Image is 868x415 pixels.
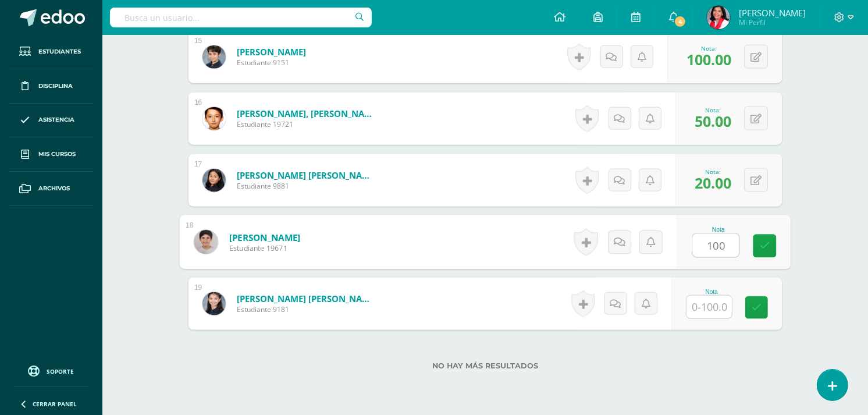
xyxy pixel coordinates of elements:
[194,230,218,254] img: 6fcbd08a476c295e40d857cf71f695ee.png
[38,115,74,125] span: Asistencia
[9,35,93,69] a: Estudiantes
[686,296,732,318] input: 0-100.0
[229,231,301,243] a: [PERSON_NAME]
[695,173,731,193] span: 20.00
[38,81,73,91] span: Disciplina
[202,169,226,192] img: f528313eb31ab0f7beb34d9aac59e112.png
[695,111,731,131] span: 50.00
[237,293,376,304] a: [PERSON_NAME] [PERSON_NAME]
[674,15,686,28] span: 4
[237,181,376,191] span: Estudiante 9881
[38,150,76,159] span: Mis cursos
[9,137,93,172] a: Mis cursos
[237,108,376,119] a: [PERSON_NAME], [PERSON_NAME]
[9,104,93,138] a: Asistencia
[14,363,88,378] a: Soporte
[695,106,731,114] div: Nota:
[693,234,739,257] input: 0-100.0
[38,184,70,193] span: Archivos
[9,172,93,206] a: Archivos
[9,69,93,104] a: Disciplina
[739,7,806,19] span: [PERSON_NAME]
[695,168,731,176] div: Nota:
[237,169,376,181] a: [PERSON_NAME] [PERSON_NAME]
[188,361,782,370] label: No hay más resultados
[686,49,731,69] span: 100.00
[110,8,372,27] input: Busca un usuario...
[202,107,226,130] img: 2584c0b6028841328457343dd71ec6c3.png
[38,47,81,56] span: Estudiantes
[47,367,74,375] span: Soporte
[686,44,731,52] div: Nota:
[237,58,306,68] span: Estudiante 9151
[33,400,77,408] span: Cerrar panel
[686,289,737,295] div: Nota
[229,243,301,254] span: Estudiante 19671
[237,119,376,129] span: Estudiante 19721
[237,46,306,58] a: [PERSON_NAME]
[237,304,376,314] span: Estudiante 9181
[707,6,730,29] img: 75993dce3b13733765c41c8f706ba4f4.png
[692,226,745,233] div: Nota
[739,17,806,27] span: Mi Perfil
[202,45,226,69] img: d806ce511d72b9dabed9dbc7756515fe.png
[202,292,226,315] img: fd061ac76d1f1ed72a80eb39d142ec21.png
